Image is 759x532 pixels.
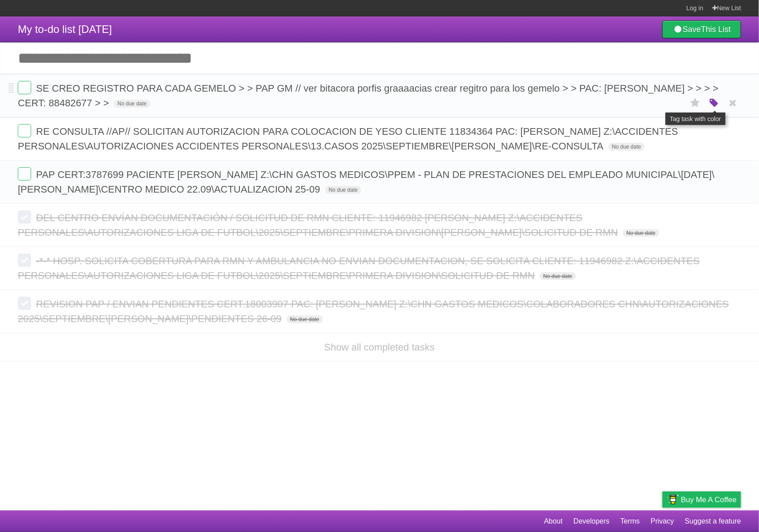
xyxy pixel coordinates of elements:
[18,298,729,324] span: REVISION PAP / ENVIAN PENDIENTES CERT.18003907 PAC: [PERSON_NAME] Z:\CHN GASTOS MEDICOS\COLABORAD...
[18,254,31,267] label: Done
[287,315,323,323] span: No due date
[18,126,678,152] span: RE CONSULTA //AP// SOLICITAN AUTORIZACION PARA COLOCACION DE YESO CLIENTE 11834364 PAC: [PERSON_N...
[544,513,563,530] a: About
[662,492,741,508] a: Buy me a coffee
[324,342,435,353] a: Show all completed tasks
[687,96,704,110] label: Star task
[114,100,150,108] span: No due date
[18,255,700,281] span: -*-* HOSP. SOLICITA COBERTURA PARA RMN Y AMBULANCIA NO ENVIAN DOCUMENTACION, SE SOLICITA CLIENTE:...
[18,210,31,224] label: Done
[623,229,659,237] span: No due date
[701,25,731,34] b: This List
[651,513,674,530] a: Privacy
[667,492,679,507] img: Buy me a coffee
[18,212,620,238] span: DEL CENTRO ENVÍAN DOCUMENTACIÓN / SOLICITUD DE RMN CLIENTE: 11946982 [PERSON_NAME] Z:\ACCIDENTES ...
[685,513,741,530] a: Suggest a feature
[325,186,361,194] span: No due date
[18,297,31,310] label: Done
[681,492,737,508] span: Buy me a coffee
[573,513,610,530] a: Developers
[18,83,719,109] span: SE CREO REGISTRO PARA CADA GEMELO > > PAP GM // ver bitacora porfis graaaacias crear regitro para...
[18,169,715,195] span: PAP CERT:3787699 PACIENTE [PERSON_NAME] Z:\CHN GASTOS MEDICOS\PPEM - PLAN DE PRESTACIONES DEL EMP...
[18,124,31,137] label: Done
[621,513,640,530] a: Terms
[662,20,741,38] a: SaveThis List
[18,167,31,181] label: Done
[609,143,645,151] span: No due date
[18,81,31,94] label: Done
[18,23,112,35] span: My to-do list [DATE]
[540,272,576,280] span: No due date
